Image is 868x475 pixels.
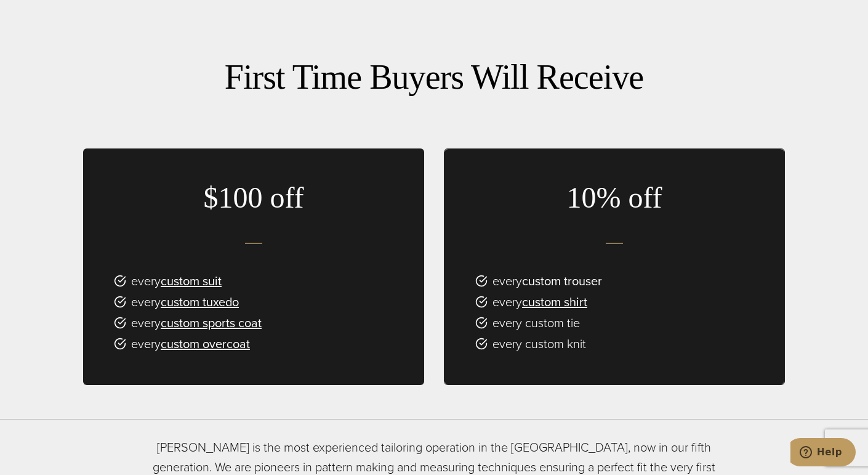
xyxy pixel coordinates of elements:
[522,272,602,290] a: custom trouser
[131,271,222,291] span: every
[492,271,602,291] span: every
[444,180,784,216] h3: 10% off
[161,293,239,311] a: custom tuxedo
[161,272,222,290] a: custom suit
[161,335,250,353] a: custom overcoat
[131,292,239,312] span: every
[131,313,262,333] span: every
[131,334,250,354] span: every
[492,313,580,333] span: every custom tie
[492,292,587,312] span: every
[83,180,424,216] h3: $100 off
[522,293,587,311] a: custom shirt
[83,55,785,99] h2: First Time Buyers Will Receive
[161,314,262,332] a: custom sports coat
[790,438,856,469] iframe: Opens a widget where you can chat to one of our agents
[492,334,586,354] span: every custom knit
